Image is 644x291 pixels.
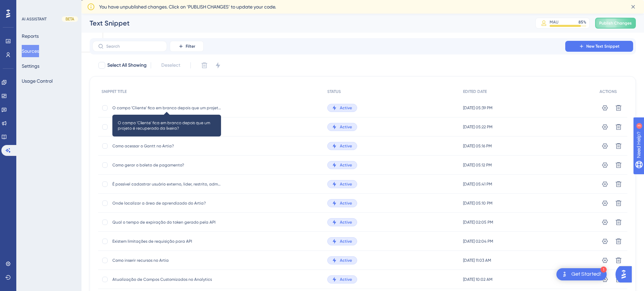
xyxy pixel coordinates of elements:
div: 3 [47,3,49,9]
span: Active [340,239,352,244]
span: [DATE] 02:05 PM [463,220,493,225]
span: [DATE] 05:10 PM [463,200,493,206]
span: É possível cadastrar usuário externo, lider, restrito, administrador sem e-mail? [112,181,221,187]
span: Select All Showing [107,61,147,69]
span: Qual o tempo de expiração do token gerado pela API [112,220,221,225]
span: New Text Snippet [586,44,620,49]
button: Publish Changes [595,18,636,29]
div: AI ASSISTANT [22,16,47,22]
button: Usage Control [22,75,53,87]
button: Settings [22,60,39,72]
span: Active [340,181,352,187]
button: Filter [170,41,204,52]
div: BETA [62,16,78,22]
span: Onde localizar a área de aprendizado do Artia? [112,200,221,206]
button: Sources [22,45,39,57]
span: [DATE] 02:04 PM [463,239,493,244]
button: Deselect [155,59,186,71]
span: Active [340,220,352,225]
span: ACTIONS [600,89,617,94]
span: [DATE] 05:12 PM [463,162,492,168]
input: Search [106,44,161,49]
span: [DATE] 10:02 AM [463,277,493,282]
span: Publish Changes [599,20,632,26]
span: Como inserir recursos no Artia [112,258,221,263]
img: launcher-image-alternative-text [560,270,569,278]
span: EDITED DATE [463,89,487,94]
span: Existem limitações de requisição para API [112,239,221,244]
span: Deselect [161,61,180,69]
span: Active [340,162,352,168]
div: Open Get Started! checklist, remaining modules: 1 [556,268,607,280]
div: 1 [601,266,607,273]
span: Active [340,200,352,206]
span: Active [340,143,352,149]
div: Text Snippet [90,18,518,28]
span: [DATE] 05:16 PM [463,143,492,149]
span: Active [340,105,352,111]
button: Reports [22,30,39,42]
span: Need Help? [16,2,42,10]
span: Atualização de Campos Customizados no Analytics [112,277,221,282]
div: 85 % [578,19,586,25]
span: Filter [186,44,195,49]
span: STATUS [327,89,341,94]
span: [DATE] 05:22 PM [463,124,493,130]
span: Como gerar o boleto de pagamento? [112,162,221,168]
div: Get Started! [571,271,601,278]
span: You have unpublished changes. Click on ‘PUBLISH CHANGES’ to update your code. [99,3,276,11]
span: Active [340,124,352,130]
button: New Text Snippet [565,41,633,52]
span: [DATE] 05:39 PM [463,105,493,111]
span: [DATE] 11:03 AM [463,258,491,263]
span: [DATE] 05:41 PM [463,181,492,187]
span: Active [340,258,352,263]
span: SNIPPET TITLE [102,89,127,94]
span: O campo 'Cliente' fica em branco depois que um projeto é recuperado da lixeira? [112,105,221,111]
span: O campo 'Cliente' fica em branco depois que um projeto é recuperado da lixeira? [118,120,216,131]
iframe: UserGuiding AI Assistant Launcher [615,264,636,285]
span: Active [340,277,352,282]
div: MAU [550,19,558,25]
span: Como acessar o Gantt no Artia? [112,143,221,149]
